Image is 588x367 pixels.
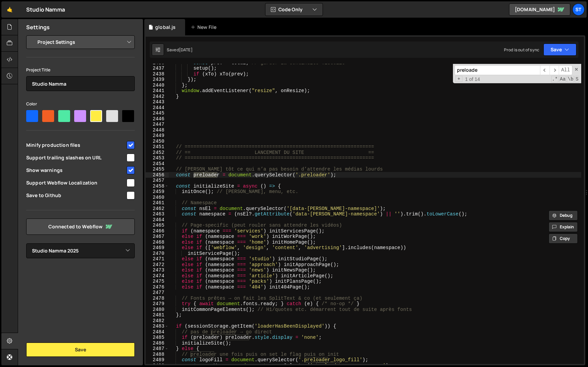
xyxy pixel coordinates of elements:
[26,101,37,107] label: Color
[26,343,135,357] button: Save
[146,183,169,189] div: 2458
[146,217,169,223] div: 2464
[559,65,572,75] span: Alt-Enter
[549,233,578,244] button: Copy
[26,179,126,186] span: Support Webflow Localization
[146,307,169,313] div: 2480
[146,83,169,88] div: 2440
[549,210,578,221] button: Debug
[146,167,169,172] div: 2455
[146,324,169,329] div: 2483
[26,167,126,174] span: Show warnings
[146,335,169,340] div: 2485
[540,65,550,75] span: ​
[146,150,169,156] div: 2452
[146,161,169,167] div: 2454
[575,76,579,83] span: Search In Selection
[146,284,169,290] div: 2476
[146,262,169,268] div: 2472
[146,178,169,183] div: 2457
[146,290,169,296] div: 2477
[26,192,126,199] span: Save to Github
[551,76,558,83] span: RegExp Search
[146,267,169,273] div: 2473
[504,47,539,53] div: Prod is out of sync
[146,273,169,279] div: 2474
[146,94,169,100] div: 2442
[146,346,169,352] div: 2487
[191,24,219,31] div: New File
[146,256,169,262] div: 2471
[146,195,169,200] div: 2460
[146,99,169,105] div: 2443
[146,211,169,217] div: 2463
[455,76,462,82] span: Toggle Replace mode
[549,222,578,232] button: Explain
[550,65,559,75] span: ​
[167,47,193,53] div: Saved
[146,127,169,133] div: 2448
[146,155,169,161] div: 2453
[26,219,135,235] a: Connected to Webflow
[26,23,50,31] h2: Settings
[265,3,323,16] button: Code Only
[179,47,193,53] div: [DATE]
[155,24,176,31] div: global.js
[26,5,65,14] div: Studio Namma
[146,122,169,127] div: 2447
[455,65,540,75] input: Search for
[146,312,169,318] div: 2481
[146,200,169,206] div: 2461
[146,66,169,71] div: 2437
[146,88,169,94] div: 2441
[559,76,566,83] span: CaseSensitive Search
[1,1,18,18] a: 🤙
[146,301,169,307] div: 2479
[509,3,570,16] a: [DOMAIN_NAME]
[462,76,483,82] span: 1 of 14
[146,228,169,234] div: 2466
[26,76,135,91] input: Project name
[567,76,574,83] span: Whole Word Search
[146,279,169,284] div: 2475
[146,318,169,324] div: 2482
[146,172,169,178] div: 2456
[146,340,169,346] div: 2486
[146,206,169,212] div: 2462
[146,77,169,83] div: 2439
[146,139,169,144] div: 2450
[146,296,169,301] div: 2478
[26,154,126,161] span: Support trailing slashes on URL
[146,110,169,116] div: 2445
[146,133,169,139] div: 2449
[146,251,169,257] div: 2470
[146,234,169,240] div: 2467
[146,357,169,363] div: 2489
[572,3,585,16] a: St
[26,67,50,73] label: Project Title
[146,352,169,357] div: 2488
[146,105,169,111] div: 2444
[146,223,169,228] div: 2465
[146,240,169,245] div: 2468
[26,142,126,148] span: Minify production files
[543,43,576,56] button: Save
[146,189,169,195] div: 2459
[146,116,169,122] div: 2446
[146,71,169,77] div: 2438
[146,329,169,335] div: 2484
[146,245,169,251] div: 2469
[146,144,169,150] div: 2451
